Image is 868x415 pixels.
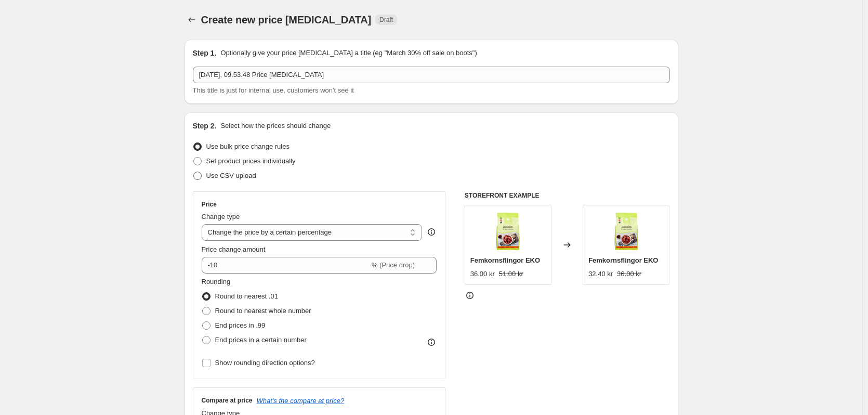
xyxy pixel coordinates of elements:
span: Use CSV upload [206,172,256,179]
h3: Price [202,200,217,209]
h2: Step 2. [193,121,217,131]
span: Create new price [MEDICAL_DATA] [201,14,372,25]
span: Round to nearest whole number [215,307,311,315]
input: -15 [202,257,370,274]
button: Price change jobs [185,12,199,27]
span: % (Price drop) [372,261,415,269]
h6: STOREFRONT EXAMPLE [465,191,670,200]
div: help [426,227,437,237]
span: Set product prices individually [206,157,296,165]
span: End prices in a certain number [215,336,307,344]
strike: 51.00 kr [499,269,523,279]
h3: Compare at price [202,396,253,405]
p: Optionally give your price [MEDICAL_DATA] a title (eg "March 30% off sale on boots") [220,48,477,58]
button: What's the compare at price? [257,397,345,405]
span: End prices in .99 [215,321,266,329]
span: This title is just for internal use, customers won't see it [193,86,354,94]
span: Femkornsflingor EKO [470,256,540,264]
span: Femkornsflingor EKO [588,256,658,264]
span: Show rounding direction options? [215,359,315,367]
img: d22fa0b6-36f0-4966-be27-01786ca9a172_80x.jpg [606,211,647,252]
h2: Step 1. [193,48,217,58]
strike: 36.00 kr [617,269,641,279]
span: Rounding [202,278,231,286]
span: Draft [379,16,393,24]
span: Change type [202,213,240,221]
span: Use bulk price change rules [206,142,290,150]
input: 30% off holiday sale [193,67,670,83]
div: 32.40 kr [588,269,613,279]
span: Round to nearest .01 [215,292,278,300]
span: Price change amount [202,245,266,253]
div: 36.00 kr [470,269,495,279]
img: d22fa0b6-36f0-4966-be27-01786ca9a172_80x.jpg [487,211,529,252]
p: Select how the prices should change [220,121,331,131]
